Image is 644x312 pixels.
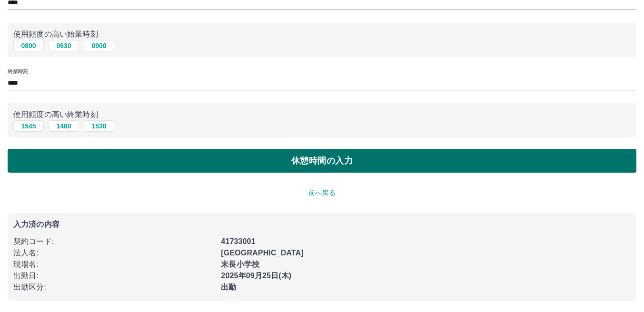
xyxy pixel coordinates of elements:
[221,260,259,268] b: 末長小学校
[13,40,44,51] button: 0800
[8,149,636,173] button: 休憩時間の入力
[13,221,631,228] p: 入力済の内容
[8,188,636,198] p: 前へ戻る
[8,68,28,75] label: 終業時刻
[221,249,304,257] b: [GEOGRAPHIC_DATA]
[49,120,79,132] button: 1400
[84,120,114,132] button: 1530
[13,109,631,120] p: 使用頻度の高い終業時刻
[221,237,255,245] b: 41733001
[13,282,215,293] p: 出勤区分 :
[49,40,79,51] button: 0630
[13,120,44,132] button: 1545
[13,259,215,270] p: 現場名 :
[13,247,215,259] p: 法人名 :
[13,236,215,247] p: 契約コード :
[221,283,236,291] b: 出勤
[13,29,631,40] p: 使用頻度の高い始業時刻
[84,40,114,51] button: 0900
[13,270,215,282] p: 出勤日 :
[221,272,291,280] b: 2025年09月25日(木)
